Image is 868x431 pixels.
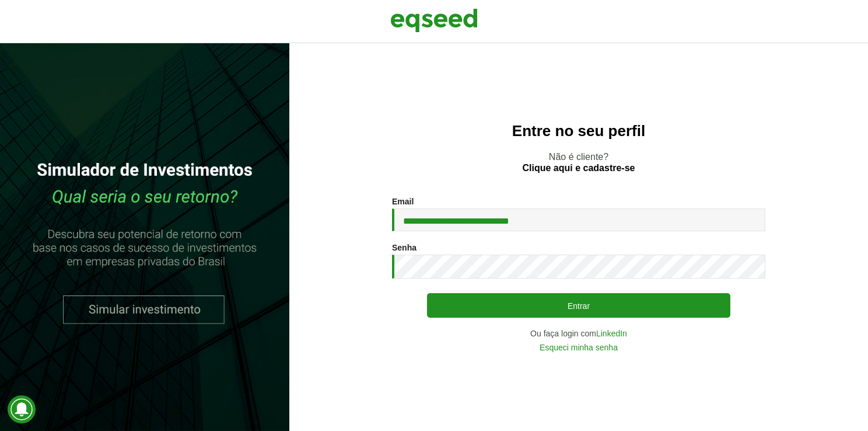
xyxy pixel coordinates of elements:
[596,329,627,338] a: LinkedIn
[427,293,730,318] button: Entrar
[392,197,414,206] label: Email
[392,329,765,338] div: Ou faça login com
[390,6,478,35] img: EqSeed Logo
[313,151,845,173] p: Não é cliente?
[523,164,635,173] a: Clique aqui e cadastre-se
[313,123,845,140] h2: Entre no seu perfil
[392,244,416,252] label: Senha
[540,343,618,352] a: Esqueci minha senha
